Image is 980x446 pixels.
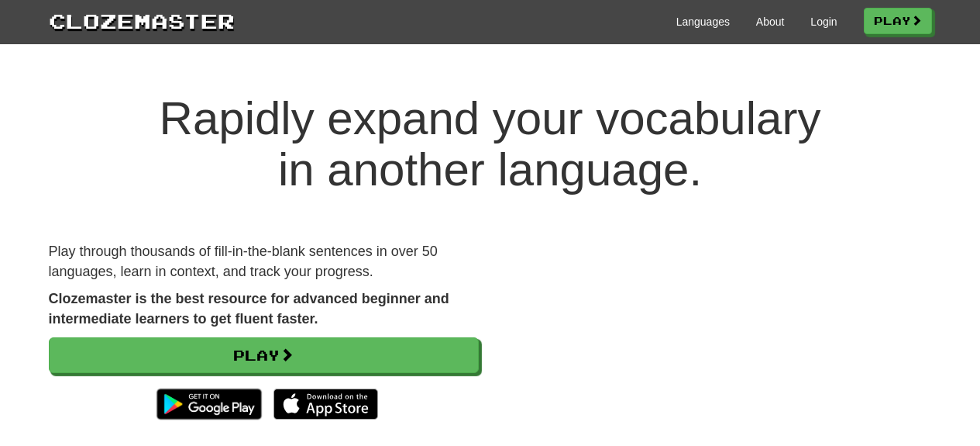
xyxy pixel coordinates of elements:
img: Get it on Google Play [149,381,269,427]
a: Play [864,8,932,34]
a: About [756,14,785,29]
strong: Clozemaster is the best resource for advanced beginner and intermediate learners to get fluent fa... [49,291,449,327]
a: Play [49,337,479,373]
p: Play through thousands of fill-in-the-blank sentences in over 50 languages, learn in context, and... [49,242,479,282]
a: Languages [676,14,730,29]
a: Clozemaster [49,6,235,35]
a: Login [810,14,837,29]
img: Download_on_the_App_Store_Badge_US-UK_135x40-25178aeef6eb6b83b96f5f2d004eda3bffbb37122de64afbaef7... [273,389,378,420]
